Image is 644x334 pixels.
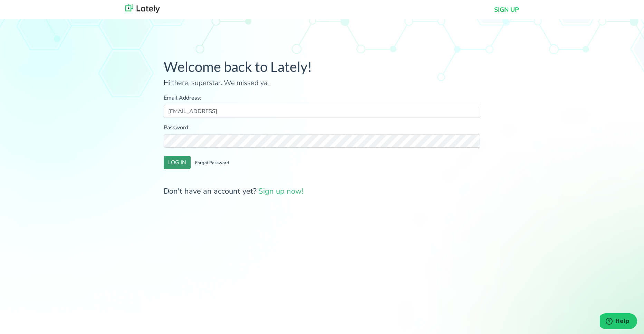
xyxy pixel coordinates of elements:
[164,78,481,88] p: Hi there, superstar. We missed ya.
[191,156,233,169] button: Forgot Password
[600,313,637,331] iframe: Opens a widget where you can find more information
[164,186,304,196] span: Don't have an account yet?
[164,123,481,132] label: Password:
[195,160,229,166] small: Forgot Password
[164,58,481,75] h1: Welcome back to Lately!
[164,94,481,102] label: Email Address:
[164,156,191,169] button: LOG IN
[258,186,304,196] a: Sign up now!
[125,4,160,13] img: lately_logo_nav.700ca2e7.jpg
[494,5,519,15] a: SIGN UP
